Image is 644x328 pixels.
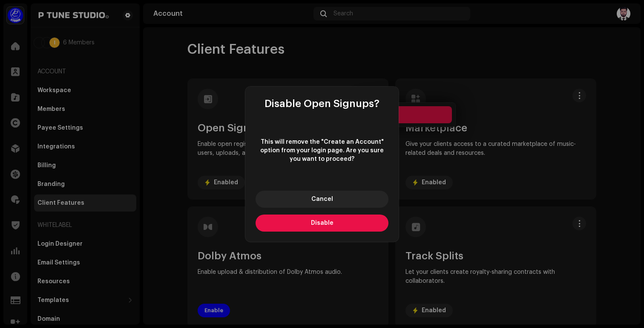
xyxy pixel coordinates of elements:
button: Cancel [256,191,388,208]
span: Cancel [311,196,333,202]
span: Disable [311,220,333,226]
span: Disable Open Signups? [264,99,379,109]
span: This will remove the "Create an Account" option from your login page. Are you sure you want to pr... [256,138,388,163]
button: Disable [256,215,388,232]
